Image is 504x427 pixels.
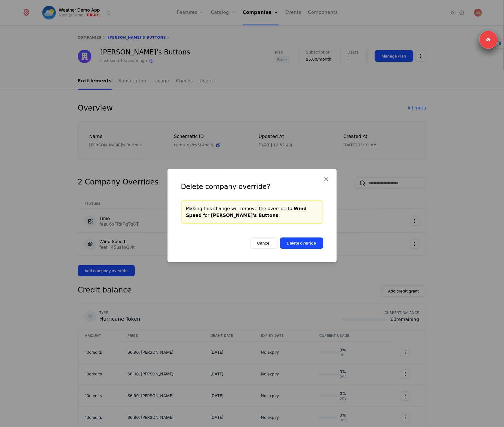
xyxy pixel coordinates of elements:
[280,237,323,249] button: Delete override
[186,205,318,219] div: Making this change will remove the override to for .
[186,206,307,218] span: Wind Speed
[181,182,323,191] div: Delete company override?
[211,213,279,218] span: [PERSON_NAME]'s Buttons
[250,237,278,249] button: Cancel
